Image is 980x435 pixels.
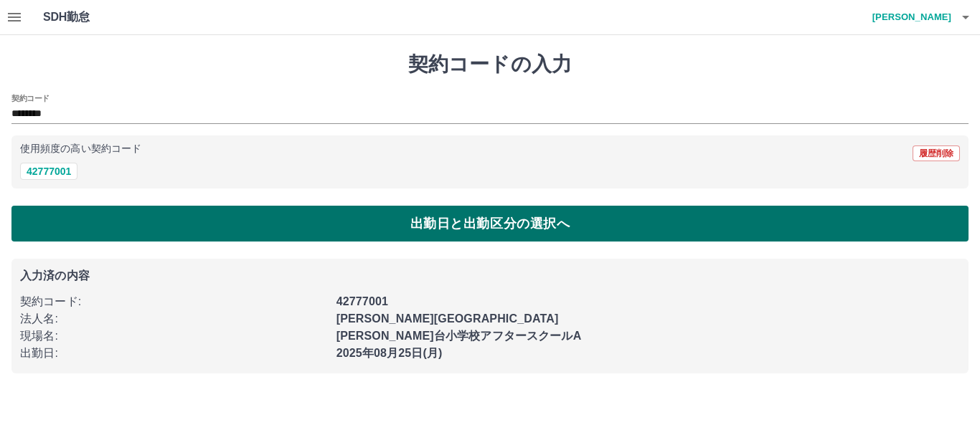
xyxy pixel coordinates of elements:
h2: 契約コード [11,92,50,104]
p: 契約コード : [20,293,328,310]
button: 出勤日と出勤区分の選択へ [11,206,969,242]
h1: 契約コードの入力 [11,52,969,77]
b: [PERSON_NAME]台小学校アフタースクールA [336,330,582,342]
p: 出勤日 : [20,345,328,362]
b: [PERSON_NAME][GEOGRAPHIC_DATA] [336,312,559,325]
p: 法人名 : [20,310,328,328]
b: 42777001 [336,295,388,307]
p: 使用頻度の高い契約コード [20,144,141,154]
b: 2025年08月25日(月) [336,347,443,359]
button: 42777001 [20,163,77,180]
button: 履歴削除 [913,145,960,161]
p: 現場名 : [20,328,328,345]
p: 入力済の内容 [20,270,960,282]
